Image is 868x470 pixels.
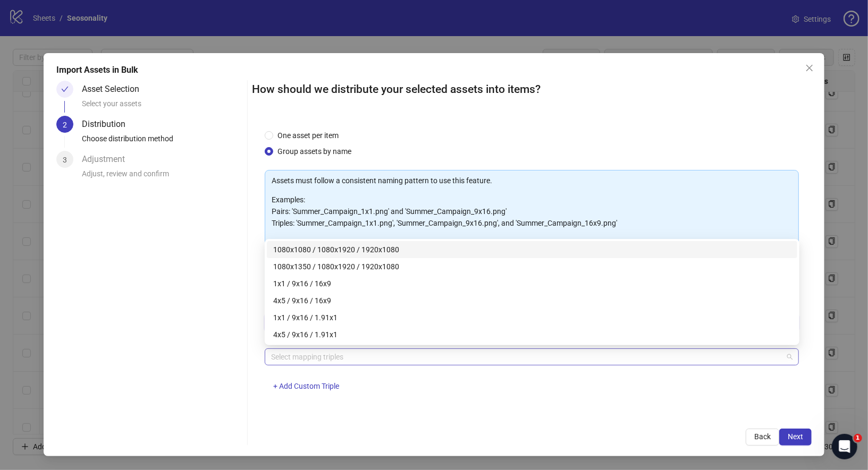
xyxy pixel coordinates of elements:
[272,175,793,186] p: Assets must follow a consistent naming pattern to use this feature.
[61,86,69,93] span: check
[273,130,343,141] span: One asset per item
[265,378,348,395] button: + Add Custom Triple
[267,292,797,309] div: 4x5 / 9x16 / 16x9
[788,432,803,441] span: Next
[82,133,243,151] div: Choose distribution method
[746,429,779,446] button: Back
[832,434,857,459] iframe: Intercom live chat
[272,236,793,248] p: Select one or more placement mappings below. We'll group matching assets together and create item...
[267,241,797,258] div: 1080x1080 / 1080x1920 / 1920x1080
[267,326,797,343] div: 4x5 / 9x16 / 1.91x1
[273,278,791,289] div: 1x1 / 9x16 / 16x9
[273,382,339,390] span: + Add Custom Triple
[63,121,67,129] span: 2
[82,168,243,186] div: Adjust, review and confirm
[272,194,793,229] p: Examples: Pairs: 'Summer_Campaign_1x1.png' and 'Summer_Campaign_9x16.png' Triples: 'Summer_Campai...
[854,434,862,442] span: 1
[82,81,148,98] div: Asset Selection
[82,151,133,168] div: Adjustment
[801,59,818,76] button: Close
[273,244,791,255] div: 1080x1080 / 1080x1920 / 1920x1080
[754,432,771,441] span: Back
[82,98,243,116] div: Select your assets
[63,156,67,164] span: 3
[267,309,797,326] div: 1x1 / 9x16 / 1.91x1
[267,275,797,292] div: 1x1 / 9x16 / 16x9
[252,81,812,98] h2: How should we distribute your selected assets into items?
[273,329,791,340] div: 4x5 / 9x16 / 1.91x1
[82,116,134,133] div: Distribution
[779,429,812,446] button: Next
[273,295,791,306] div: 4x5 / 9x16 / 16x9
[273,261,791,272] div: 1080x1350 / 1080x1920 / 1920x1080
[56,64,812,76] div: Import Assets in Bulk
[267,258,797,275] div: 1080x1350 / 1080x1920 / 1920x1080
[273,146,356,157] span: Group assets by name
[273,312,791,323] div: 1x1 / 9x16 / 1.91x1
[805,64,814,72] span: close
